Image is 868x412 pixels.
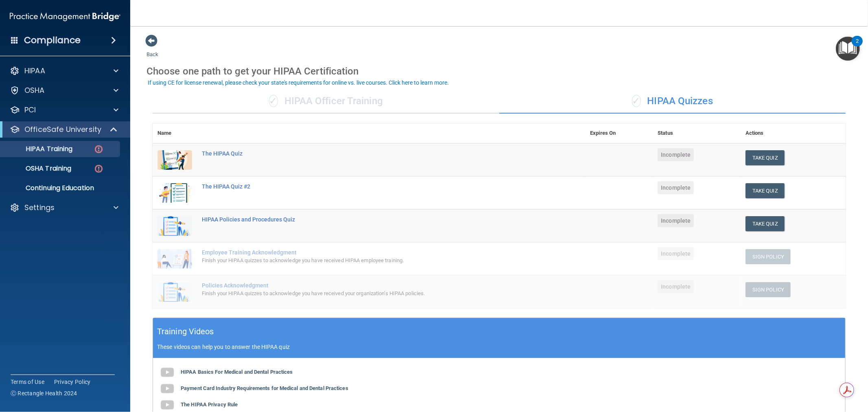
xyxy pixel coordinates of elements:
[157,344,841,350] p: These videos can help you to answer the HIPAA quiz
[658,181,694,194] span: Incomplete
[146,42,158,57] a: Back
[10,9,120,25] img: PMB logo
[153,123,197,143] th: Name
[658,280,694,293] span: Incomplete
[658,148,694,161] span: Incomplete
[5,145,72,153] p: HIPAA Training
[5,184,116,192] p: Continuing Education
[153,89,499,114] div: HIPAA Officer Training
[24,105,36,115] p: PCI
[202,183,544,190] div: The HIPAA Quiz #2
[202,249,544,256] div: Employee Training Acknowledgment
[146,79,450,87] button: If using CE for license renewal, please check your state's requirements for online vs. live cours...
[24,203,55,213] p: Settings
[181,401,238,408] b: The HIPAA Privacy Rule
[24,125,101,134] p: OfficeSafe University
[10,203,118,213] a: Settings
[10,105,118,115] a: PCI
[202,150,544,157] div: The HIPAA Quiz
[728,355,858,387] iframe: Drift Widget Chat Controller
[746,282,791,297] button: Sign Policy
[202,256,544,265] div: Finish your HIPAA quizzes to acknowledge you have received HIPAA employee training.
[94,164,104,174] img: danger-circle.6113f641.png
[746,249,791,264] button: Sign Policy
[94,144,104,154] img: danger-circle.6113f641.png
[148,80,449,85] div: If using CE for license renewal, please check your state's requirements for online vs. live cours...
[11,389,77,397] span: Ⓒ Rectangle Health 2024
[10,85,118,95] a: OSHA
[746,216,785,231] button: Take Quiz
[24,66,45,76] p: HIPAA
[157,324,214,339] h5: Training Videos
[585,123,653,143] th: Expires On
[269,95,278,107] span: ✓
[181,385,348,391] b: Payment Card Industry Requirements for Medical and Dental Practices
[11,378,44,386] a: Terms of Use
[836,37,860,61] button: Open Resource Center, 2 new notifications
[24,85,45,95] p: OSHA
[746,183,785,198] button: Take Quiz
[159,364,175,381] img: gray_youtube_icon.38fcd6cc.png
[181,369,293,375] b: HIPAA Basics For Medical and Dental Practices
[658,214,694,227] span: Incomplete
[653,123,741,143] th: Status
[746,150,785,165] button: Take Quiz
[10,66,118,76] a: HIPAA
[658,247,694,260] span: Incomplete
[632,95,641,107] span: ✓
[202,216,544,223] div: HIPAA Policies and Procedures Quiz
[24,35,81,46] h4: Compliance
[10,125,118,134] a: OfficeSafe University
[202,282,544,289] div: Policies Acknowledgment
[499,89,846,114] div: HIPAA Quizzes
[5,164,71,173] p: OSHA Training
[159,381,175,397] img: gray_youtube_icon.38fcd6cc.png
[146,59,852,83] div: Choose one path to get your HIPAA Certification
[741,123,846,143] th: Actions
[856,41,859,52] div: 2
[202,289,544,298] div: Finish your HIPAA quizzes to acknowledge you have received your organization’s HIPAA policies.
[54,378,91,386] a: Privacy Policy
